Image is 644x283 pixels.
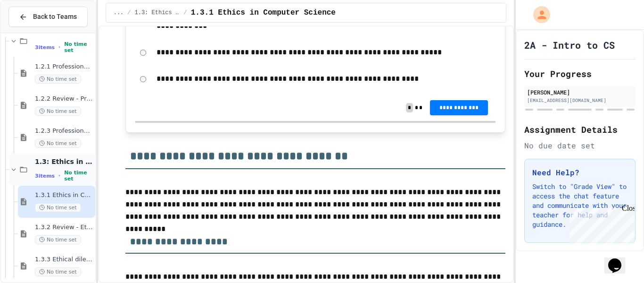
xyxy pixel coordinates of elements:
[523,4,553,26] div: My Account
[35,157,93,166] span: 1.3: Ethics in Computing
[35,95,93,103] span: 1.2.2 Review - Professional Communication
[191,7,336,18] span: 1.3.1 Ethics in Computer Science
[8,7,88,27] button: Back to Teams
[184,9,187,17] span: /
[58,172,60,180] span: •
[35,44,55,51] span: 3 items
[35,256,93,264] span: 1.3.3 Ethical dilemma reflections
[35,203,81,212] span: No time set
[58,43,60,51] span: •
[35,235,81,244] span: No time set
[532,182,627,229] p: Switch to "Grade View" to access the chat feature and communicate with your teacher for help and ...
[35,267,81,276] span: No time set
[35,223,93,232] span: 1.3.2 Review - Ethics in Computer Science
[532,167,627,178] h3: Need Help?
[64,41,93,53] span: No time set
[566,204,635,244] iframe: chat widget
[527,97,633,104] div: [EMAIL_ADDRESS][DOMAIN_NAME]
[114,9,124,17] span: ...
[524,67,636,80] h2: Your Progress
[524,123,636,136] h2: Assignment Details
[35,173,55,179] span: 3 items
[35,127,93,135] span: 1.2.3 Professional Communication Challenge
[604,245,635,274] iframe: chat widget
[35,191,93,199] span: 1.3.1 Ethics in Computer Science
[33,12,77,22] span: Back to Teams
[524,140,636,151] div: No due date set
[35,75,81,84] span: No time set
[135,9,180,17] span: 1.3: Ethics in Computing
[4,4,65,60] div: Chat with us now!Close
[35,63,93,71] span: 1.2.1 Professional Communication
[35,107,81,116] span: No time set
[127,9,131,17] span: /
[35,139,81,148] span: No time set
[64,170,93,182] span: No time set
[524,38,615,51] h1: 2A - Intro to CS
[527,88,633,96] div: [PERSON_NAME]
